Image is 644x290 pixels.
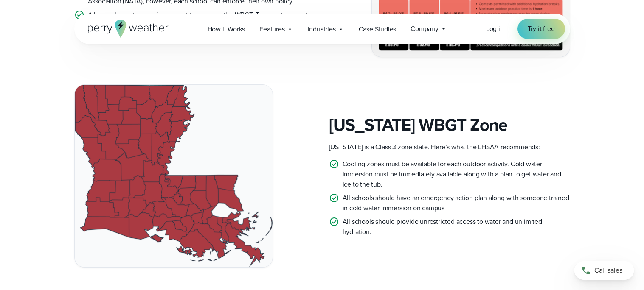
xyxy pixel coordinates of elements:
a: How it Works [200,20,253,38]
a: Call sales [574,261,634,280]
span: Company [411,24,439,34]
a: Try it free [517,19,565,39]
p: All schools should provide unrestricted access to water and unlimited hydration. [343,217,570,237]
span: Case Studies [359,24,397,34]
span: Try it free [528,24,555,34]
a: Case Studies [352,20,404,38]
span: How it Works [208,24,245,34]
span: Features [259,24,284,34]
p: Cooling zones must be available for each outdoor activity. Cold water immersion must be immediate... [343,159,570,190]
span: Industries [308,24,336,34]
p: [US_STATE] is a Class 3 zone state. Here’s what the LHSAA recommends: [329,142,570,152]
p: All schools must use an instrument to measure the WBGT. Temperature must be taken 30 mins prior t... [88,10,315,40]
span: Call sales [594,265,622,276]
img: Louisiana WBGT [75,85,273,267]
h3: [US_STATE] WBGT Zone [329,115,570,135]
span: Log in [486,24,504,33]
p: All schools should have an emergency action plan along with someone trained in cold water immersi... [343,193,570,213]
a: Log in [486,24,504,34]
